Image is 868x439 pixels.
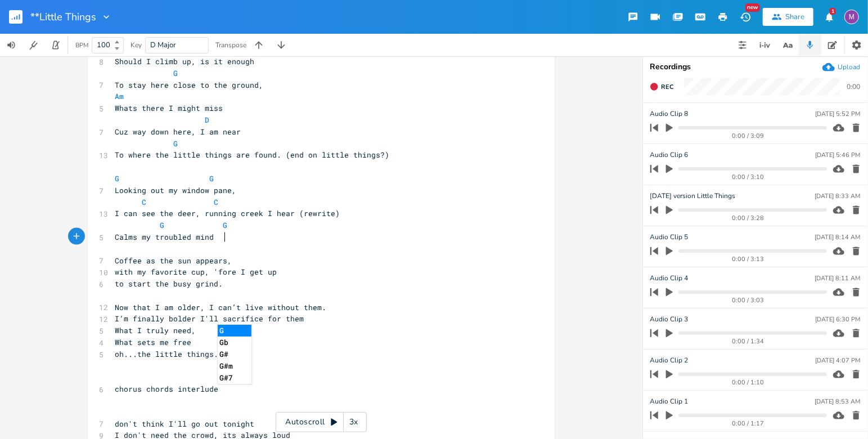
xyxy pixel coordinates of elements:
div: Transpose [215,42,246,48]
span: Now that I am older, I can’t live without them. [115,302,326,312]
div: [DATE] 8:14 AM [815,234,860,240]
li: Gb [218,337,251,348]
span: G [173,68,178,78]
span: Cuz way down here, I am near [115,127,241,137]
div: Upload [838,62,860,71]
div: [DATE] 8:53 AM [815,398,860,405]
div: New [745,3,760,12]
span: Calms my troubled mind [115,232,214,242]
span: Am [115,91,124,101]
button: Rec [645,78,678,96]
span: Audio Clip 4 [650,273,688,284]
div: 0:00 / 3:09 [669,133,827,139]
div: [DATE] 4:07 PM [815,357,860,364]
div: 3x [344,412,364,432]
div: 0:00 / 3:10 [669,174,827,180]
div: melindameshad [844,10,859,24]
span: don't think I'll go out tonight [115,419,254,429]
span: Audio Clip 2 [650,355,688,366]
div: [DATE] 6:30 PM [815,316,860,322]
span: To where the little things are found. (end on little things?) [115,150,389,160]
span: G [209,173,214,183]
span: oh...the little things. [115,349,218,359]
div: 0:00 / 3:03 [669,297,827,303]
div: 0:00 [847,83,860,90]
span: with my favorite cup, 'fore I get up [115,267,277,277]
span: I can see the deer, running creek I hear (rewrite) [115,208,340,218]
div: 0:00 / 3:13 [669,256,827,262]
span: Looking out my window pane, [115,185,236,195]
span: Audio Clip 6 [650,150,688,160]
span: G [173,138,178,149]
div: Autoscroll [276,412,367,432]
li: G#m [218,360,251,372]
span: I’m finally bolder I'll sacrifice for them [115,313,304,324]
span: G [223,220,227,230]
div: [DATE] 8:33 AM [815,193,860,199]
span: Should I climb up, is it enough [115,56,254,66]
span: Audio Clip 8 [650,109,688,119]
li: G#7 [218,372,251,384]
div: Share [785,12,804,22]
li: G# [218,348,251,360]
span: D [205,115,209,125]
span: C [214,197,218,207]
div: [DATE] 5:46 PM [815,152,860,158]
div: 0:00 / 1:17 [669,420,827,427]
span: Audio Clip 5 [650,232,688,243]
span: chorus chords interlude [115,384,218,394]
button: M [844,4,859,30]
span: D Major [150,40,176,50]
div: 1 [830,8,836,15]
div: 0:00 / 3:28 [669,215,827,221]
div: BPM [75,42,88,48]
button: New [734,7,757,27]
span: G [160,220,164,230]
div: [DATE] 5:52 PM [815,111,860,117]
span: What sets me free [115,337,191,347]
span: To stay here close to the ground, [115,80,263,90]
span: G [115,173,119,183]
span: C [142,197,146,207]
span: Coffee as the sun appears, [115,256,232,266]
span: Audio Clip 1 [650,396,688,407]
div: [DATE] 8:11 AM [815,275,860,281]
button: 1 [818,7,840,27]
span: to start the busy grind. [115,279,223,289]
div: Key [131,42,142,48]
span: Rec [661,83,673,91]
span: [DATE] version Little Things [650,191,735,201]
span: Whats there I might miss [115,103,223,113]
button: Share [763,8,813,26]
span: What I truly need, [115,325,196,335]
div: 0:00 / 1:34 [669,338,827,344]
div: Recordings [650,63,861,71]
button: Upload [822,61,860,73]
span: Audio Clip 3 [650,314,688,325]
div: 0:00 / 1:10 [669,379,827,386]
li: G [218,325,251,337]
span: **Little Things [30,12,96,22]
